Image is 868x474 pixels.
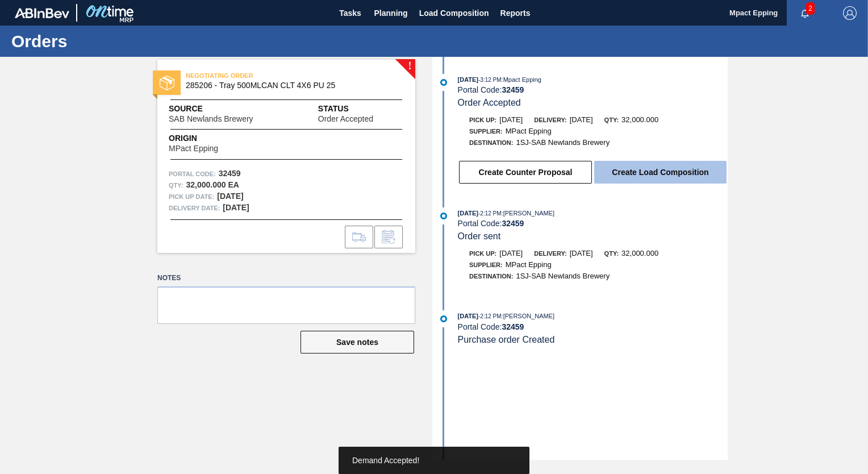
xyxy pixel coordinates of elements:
[440,315,447,322] img: atual
[787,5,823,21] button: Notifications
[534,250,566,257] span: Delivery:
[301,331,414,354] button: Save notes
[15,8,69,18] img: TNhmsLtSVTkK8tSr43FrP2fwEKptu5GPRR3wAAAABJRU5ErkJggg==
[458,210,478,217] span: [DATE]
[458,322,728,331] div: Portal Code:
[534,117,566,123] span: Delivery:
[594,161,727,184] button: Create Load Composition
[502,210,555,217] span: : [PERSON_NAME]
[843,6,857,20] img: Logout
[374,226,403,248] div: Inform order change
[458,335,555,344] span: Purchase order Created
[440,79,447,86] img: atual
[478,313,502,319] span: - 2:12 PM
[621,115,658,124] span: 32,000.000
[502,313,555,319] span: : [PERSON_NAME]
[469,128,503,135] span: Supplier:
[157,270,415,286] label: Notes
[186,70,345,81] span: NEGOTIATING ORDER
[499,115,523,124] span: [DATE]
[458,98,521,107] span: Order Accepted
[11,35,213,48] h1: Orders
[169,180,183,191] span: Qty :
[502,76,541,83] span: : Mpact Epping
[458,231,501,241] span: Order sent
[806,2,815,15] span: 2
[169,144,218,153] span: MPact Epping
[500,6,531,20] span: Reports
[459,161,592,184] button: Create Counter Proposal
[160,76,174,90] img: status
[516,138,610,147] span: 1SJ-SAB Newlands Brewery
[604,250,619,257] span: Qty:
[621,249,658,257] span: 32,000.000
[502,322,524,331] strong: 32459
[502,85,524,94] strong: 32459
[469,261,503,268] span: Supplier:
[169,115,253,123] span: SAB Newlands Brewery
[506,260,552,269] span: MPact Epping
[186,81,392,90] span: 285206 - Tray 500MLCAN CLT 4X6 PU 25
[219,169,241,178] strong: 32459
[502,219,524,228] strong: 32459
[169,103,287,115] span: Source
[338,6,363,20] span: Tasks
[419,6,489,20] span: Load Composition
[217,192,243,201] strong: [DATE]
[478,77,502,83] span: - 3:12 PM
[169,132,247,144] span: Origin
[516,272,610,280] span: 1SJ-SAB Newlands Brewery
[318,115,373,123] span: Order Accepted
[169,168,216,180] span: Portal Code:
[458,219,728,228] div: Portal Code:
[374,6,408,20] span: Planning
[506,127,552,135] span: MPact Epping
[440,213,447,219] img: atual
[499,249,523,257] span: [DATE]
[469,250,496,257] span: Pick up:
[469,117,496,123] span: Pick up:
[345,226,373,248] div: Go to Load Composition
[169,191,214,202] span: Pick up Date:
[318,103,404,115] span: Status
[169,202,220,214] span: Delivery Date:
[223,203,249,212] strong: [DATE]
[352,456,419,465] span: Demand Accepted!
[570,249,593,257] span: [DATE]
[458,313,478,319] span: [DATE]
[570,115,593,124] span: [DATE]
[604,117,619,123] span: Qty:
[458,76,478,83] span: [DATE]
[478,210,502,217] span: - 2:12 PM
[469,273,513,280] span: Destination:
[186,180,239,189] strong: 32,000.000 EA
[458,85,728,94] div: Portal Code:
[469,139,513,146] span: Destination:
